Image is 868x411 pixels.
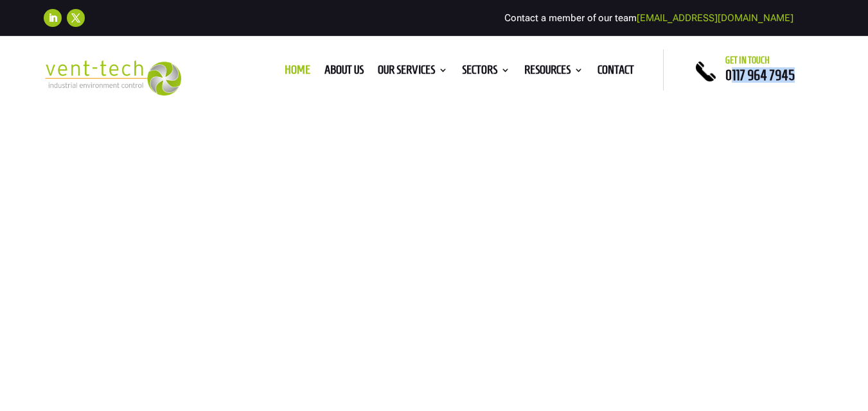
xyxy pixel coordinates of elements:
[378,65,448,80] a: Our Services
[598,65,634,80] a: Contact
[324,65,364,80] a: About us
[725,67,795,83] a: 0117 964 7945
[504,12,793,24] span: Contact a member of our team
[462,65,510,80] a: Sectors
[637,12,793,24] a: [EMAIL_ADDRESS][DOMAIN_NAME]
[725,55,770,65] span: Get in touch
[44,9,62,27] a: Follow on LinkedIn
[285,65,310,80] a: Home
[44,60,181,96] img: 2023-09-27T08_35_16.549ZVENT-TECH---Clear-background
[67,9,85,27] a: Follow on X
[524,65,583,80] a: Resources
